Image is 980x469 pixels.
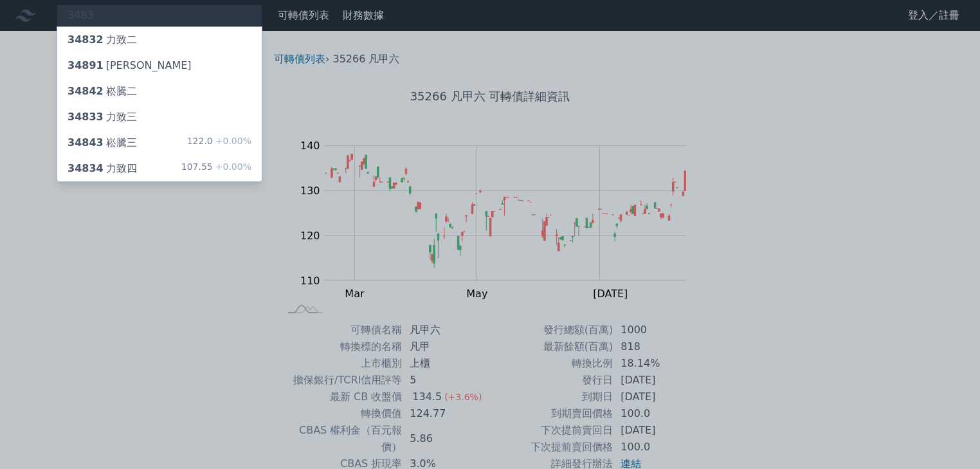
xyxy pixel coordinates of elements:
[57,78,262,104] a: 34842崧騰二
[68,84,137,99] div: 崧騰二
[68,32,137,48] div: 力致二
[68,162,104,174] span: 34834
[57,130,262,156] a: 34843崧騰三 122.0+0.00%
[57,27,262,53] a: 34832力致二
[68,59,104,71] span: 34891
[213,136,251,146] span: +0.00%
[68,109,137,125] div: 力致三
[68,33,104,46] span: 34832
[68,136,104,149] span: 34843
[68,58,192,73] div: [PERSON_NAME]
[181,161,251,176] div: 107.55
[68,161,137,176] div: 力致四
[68,111,104,123] span: 34833
[57,156,262,181] a: 34834力致四 107.55+0.00%
[213,161,251,172] span: +0.00%
[57,53,262,78] a: 34891[PERSON_NAME]
[68,85,104,97] span: 34842
[68,135,137,151] div: 崧騰三
[187,135,251,151] div: 122.0
[57,104,262,130] a: 34833力致三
